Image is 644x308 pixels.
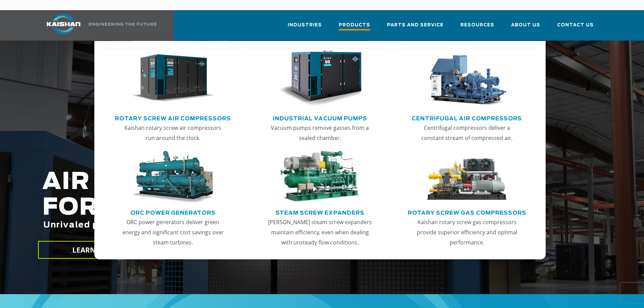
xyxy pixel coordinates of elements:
span: Industries [288,21,322,29]
img: thumb-Rotary-Screw-Air-Compressors [131,50,214,106]
img: kaishan logo [38,14,89,34]
a: About Us [511,16,540,39]
a: Parts and Service [387,16,444,39]
p: Centrifugal compressors deliver a constant stream of compressed air. [414,123,520,143]
a: Rotary Screw Air Compressors [115,113,231,123]
img: thumb-Industrial-Vacuum-Pumps [278,50,361,106]
span: Contact Us [557,21,594,29]
span: Products [339,21,370,30]
p: Kaishan rotary screw gas compressors provide superior efficiency and optimal performance. [414,217,520,247]
img: thumb-Rotary-Screw-Gas-Compressors [425,151,508,203]
span: LEARN MORE [72,245,119,255]
span: Resources [460,21,494,29]
img: thumb-ORC-Power-Generators [131,151,214,203]
span: About Us [511,21,540,29]
img: Engineering the future [89,23,157,26]
a: Industries [288,16,322,39]
a: Steam Screw Expanders [276,207,364,217]
a: Resources [460,16,494,39]
img: thumb-Centrifugal-Air-Compressors [425,50,508,106]
p: [PERSON_NAME] steam screw expanders maintain efficiency, even when dealing with unsteady flow con... [267,217,373,247]
h2: AIR COMPRESSORS FOR THE [42,169,507,251]
span: Unrivaled performance with up to 35% energy cost savings. [43,221,333,229]
a: Industrial Vacuum Pumps [273,113,367,123]
p: Kaishan rotary screw air compressors run around the clock. [120,123,226,143]
p: ORC power generators deliver green energy and significant cost savings over steam turbines. [120,217,226,247]
a: Products [339,16,370,41]
a: Contact Us [557,16,594,39]
a: ORC Power Generators [130,207,216,217]
a: Centrifugal Air Compressors [412,113,522,123]
span: Parts and Service [387,21,444,29]
a: Rotary Screw Gas Compressors [408,207,526,217]
p: Vacuum pumps remove gasses from a sealed chamber. [267,123,373,143]
img: thumb-Steam-Screw-Expanders [278,151,361,203]
a: LEARN MORE [38,241,153,259]
a: Kaishan USA [38,10,158,41]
